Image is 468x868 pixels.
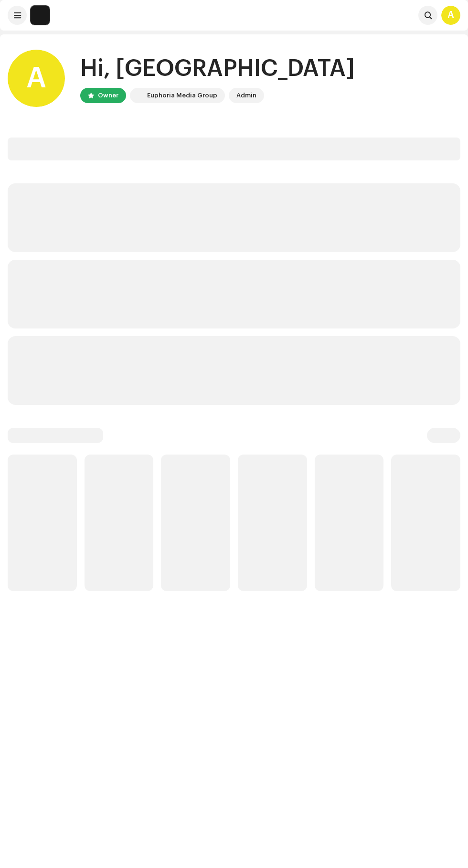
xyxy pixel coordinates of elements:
div: A [8,50,65,107]
div: A [441,6,460,25]
img: de0d2825-999c-4937-b35a-9adca56ee094 [31,6,50,25]
div: Admin [236,90,256,101]
img: de0d2825-999c-4937-b35a-9adca56ee094 [132,90,143,101]
div: Euphoria Media Group [147,90,217,101]
div: Owner [98,90,118,101]
div: Hi, [GEOGRAPHIC_DATA] [80,53,355,84]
